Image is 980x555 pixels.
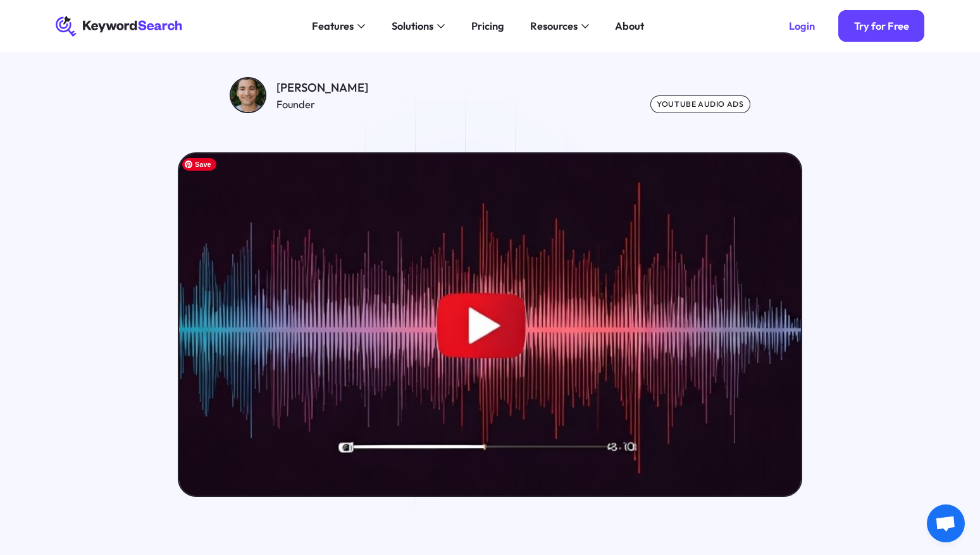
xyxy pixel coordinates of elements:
div: Resources [530,18,578,34]
div: Pricing [471,18,504,34]
div: About [615,18,644,34]
a: Try for Free [838,10,924,41]
a: Login [773,10,830,41]
span: Save [182,158,216,171]
div: [PERSON_NAME] [276,78,368,97]
a: Pricing [463,16,512,37]
div: Open chat [927,504,965,542]
div: Solutions [392,18,433,34]
a: About [607,16,652,37]
div: Founder [276,97,368,113]
div: Login [789,20,815,33]
div: Features [312,18,354,34]
div: Try for Free [854,20,909,33]
div: youtube audio ads [650,95,750,114]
